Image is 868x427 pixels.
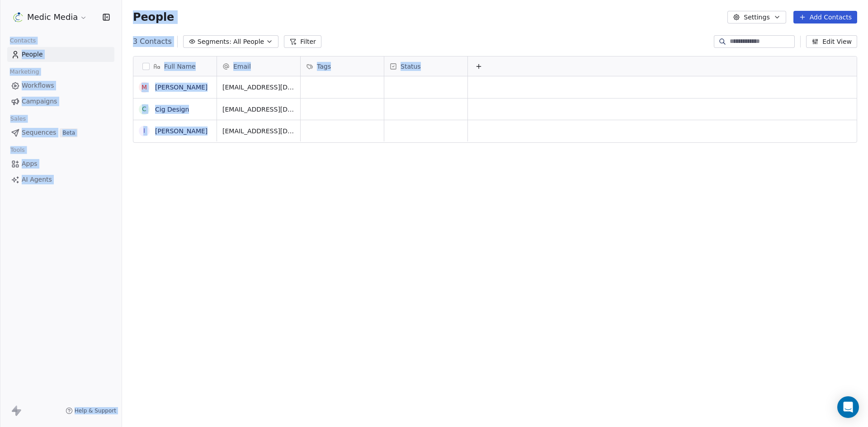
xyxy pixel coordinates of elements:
img: Logoicon.png [13,12,24,23]
span: Full Name [164,62,196,71]
span: Status [401,62,421,71]
a: AI Agents [7,172,114,187]
a: Cig Design [155,106,189,113]
div: grid [217,76,858,411]
a: [PERSON_NAME] [155,127,208,135]
span: Workflows [22,81,54,90]
span: Apps [22,159,38,169]
button: Edit View [806,35,857,48]
span: AI Agents [22,175,52,184]
div: Tags [301,56,384,76]
a: Campaigns [7,94,114,109]
a: Workflows [7,78,114,93]
span: [EMAIL_ADDRESS][DOMAIN_NAME] [222,127,295,136]
span: Beta [60,128,78,137]
button: Medic Media [11,9,89,25]
span: People [133,10,174,24]
button: Add Contacts [793,11,857,23]
span: Tools [6,143,28,157]
div: grid [133,76,217,411]
span: Marketing [6,65,43,79]
button: Filter [284,35,321,48]
span: Email [233,62,251,71]
span: Segments: [198,37,231,47]
div: Email [217,56,300,76]
span: [EMAIL_ADDRESS][DOMAIN_NAME] [222,83,295,92]
span: Help & Support [75,407,116,414]
div: Status [384,56,467,76]
div: Open Intercom Messenger [837,396,859,418]
div: C [142,104,146,114]
span: All People [233,37,264,47]
span: Tags [317,62,331,71]
span: [EMAIL_ADDRESS][DOMAIN_NAME] [222,105,295,114]
span: People [22,50,43,59]
span: Sales [6,112,30,126]
span: Contacts [6,34,40,47]
a: Apps [7,156,114,171]
div: I [143,126,145,136]
a: Help & Support [66,407,116,414]
a: SequencesBeta [7,125,114,140]
span: 3 Contacts [133,36,172,47]
div: Full Name [133,56,217,76]
button: Settings [727,11,786,23]
span: Sequences [22,128,56,137]
span: Campaigns [22,97,57,106]
a: People [7,47,114,62]
div: M [142,83,147,92]
a: [PERSON_NAME] [155,84,208,91]
span: Medic Media [27,11,78,23]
